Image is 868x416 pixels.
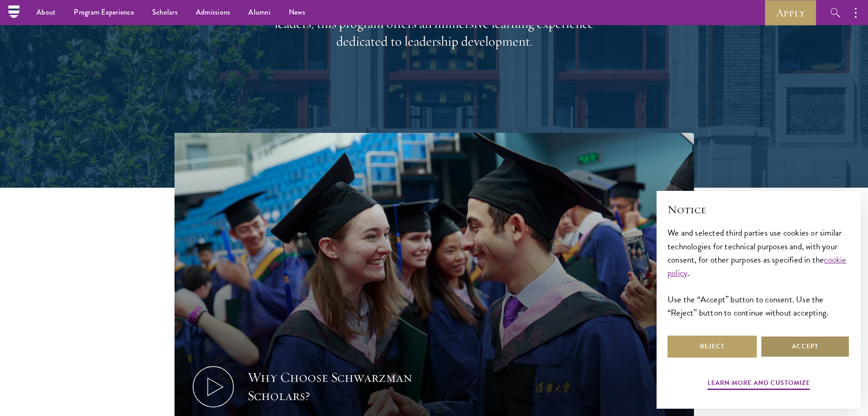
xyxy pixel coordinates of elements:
div: Why Choose Schwarzman Scholars? [247,369,416,405]
button: Accept [760,336,850,358]
button: Learn more and customize [708,377,810,391]
button: Reject [668,336,757,358]
div: We and selected third parties use cookies or similar technologies for technical purposes and, wit... [668,226,850,319]
h2: Notice [668,202,850,217]
a: cookie policy [668,253,847,279]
